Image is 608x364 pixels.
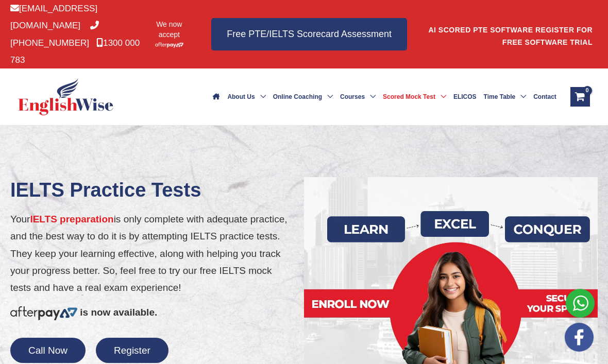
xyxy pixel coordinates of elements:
span: We now accept [153,19,185,40]
a: Free PTE/IELTS Scorecard Assessment [211,18,407,50]
span: Scored Mock Test [383,79,435,115]
span: Menu Toggle [365,79,376,115]
h1: IELTS Practice Tests [10,177,304,203]
a: CoursesMenu Toggle [336,79,379,115]
img: cropped-ew-logo [18,78,113,115]
a: [PHONE_NUMBER] [10,21,99,47]
b: is now available. [80,307,157,318]
span: About Us [227,79,255,115]
a: ELICOS [450,79,480,115]
span: Online Coaching [273,79,322,115]
button: Call Now [10,338,86,363]
a: IELTS preparation [30,214,113,224]
span: Courses [340,79,365,115]
a: About UsMenu Toggle [224,79,269,115]
span: ELICOS [453,79,477,115]
a: Online CoachingMenu Toggle [269,79,336,115]
aside: Header Widget 1 [428,18,598,51]
a: Contact [530,79,560,115]
span: Menu Toggle [515,79,526,115]
span: Contact [533,79,556,115]
span: Time Table [484,79,516,115]
img: white-facebook.png [565,323,594,352]
nav: Site Navigation: Main Menu [209,79,560,115]
img: Afterpay-Logo [155,42,183,48]
a: Call Now [10,345,86,356]
a: AI SCORED PTE SOFTWARE REGISTER FOR FREE SOFTWARE TRIAL [428,26,593,46]
span: Menu Toggle [322,79,333,115]
span: Menu Toggle [255,79,266,115]
a: Register [96,345,168,356]
img: Afterpay-Logo [10,306,77,320]
button: Register [96,338,168,363]
a: [EMAIL_ADDRESS][DOMAIN_NAME] [10,4,97,30]
p: Your is only complete with adequate practice, and the best way to do it is by attempting IELTS pr... [10,211,304,296]
a: View Shopping Cart, empty [570,87,590,107]
a: 1300 000 783 [10,38,140,65]
a: Time TableMenu Toggle [480,79,530,115]
span: Menu Toggle [435,79,446,115]
a: Scored Mock TestMenu Toggle [379,79,450,115]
